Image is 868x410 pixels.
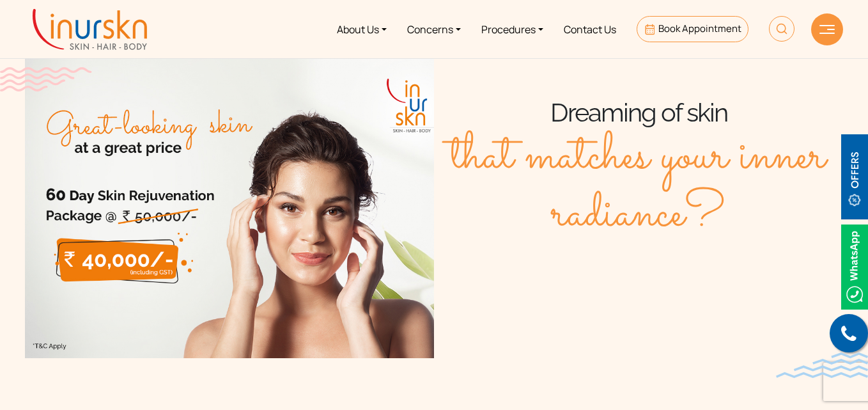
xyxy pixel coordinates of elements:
[776,352,868,378] img: bluewave
[658,22,741,35] span: Book Appointment
[841,258,868,272] a: Whatsappicon
[554,5,626,53] a: Contact Us
[434,129,843,244] span: that matches your inner radiance?
[637,16,748,42] a: Book Appointment
[819,25,835,34] img: hamLine.svg
[33,9,147,50] img: inurskn-logo
[841,225,868,310] img: Whatsappicon
[327,5,397,53] a: About Us
[434,97,843,313] div: Dreaming of skin
[471,5,554,53] a: Procedures
[841,134,868,219] img: offerBt
[397,5,471,53] a: Concerns
[769,16,794,42] img: HeaderSearch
